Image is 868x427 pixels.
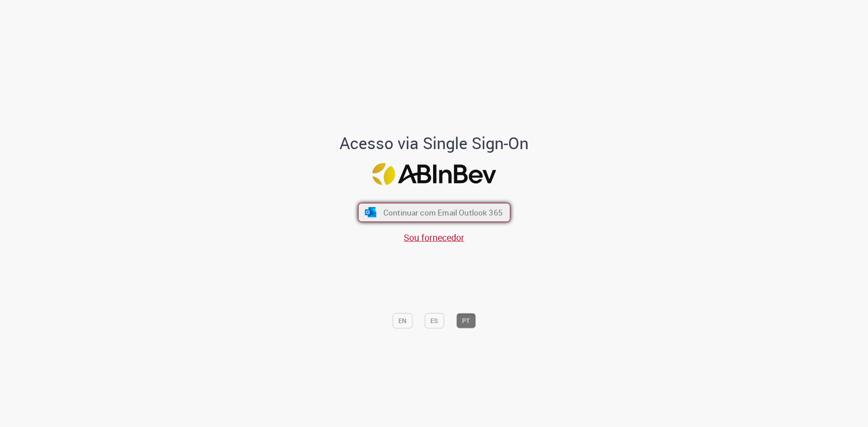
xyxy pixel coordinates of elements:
[425,313,444,328] button: ES
[358,203,510,222] button: ícone Azure/Microsoft 360 Continuar com Email Outlook 365
[392,313,412,328] button: EN
[404,231,464,244] a: Sou fornecedor
[456,313,476,328] button: PT
[364,207,377,217] img: ícone Azure/Microsoft 360
[309,134,560,152] h1: Acesso via Single Sign-On
[383,207,502,218] span: Continuar com Email Outlook 365
[372,163,496,185] img: Logo ABInBev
